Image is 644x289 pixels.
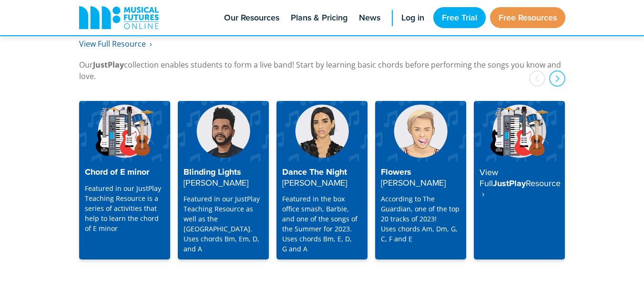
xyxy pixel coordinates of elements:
span: Plans & Pricing [291,11,348,24]
h4: JustPlay [480,167,559,199]
a: Free Resources [490,7,565,28]
strong: [PERSON_NAME] [282,177,347,189]
h4: Dance The Night [282,167,362,188]
a: Blinding Lights[PERSON_NAME] Featured in our JustPlay Teaching Resource as well as the [GEOGRAPHI... [178,101,269,259]
a: Dance The Night[PERSON_NAME] Featured in the box office smash, Barbie, and one of the songs of th... [276,101,368,259]
span: News [359,11,380,24]
strong: Resource ‎ › [480,177,561,200]
strong: [PERSON_NAME] [184,177,248,189]
p: According to The Guardian, one of the top 20 tracks of 2023! Uses chords Am, Dm, G, C, F and E [381,194,460,244]
a: View FullJustPlayResource ‎ › [474,101,565,259]
strong: View Full [480,166,498,189]
a: Free Trial [433,7,486,28]
h4: Chord of E minor [85,167,164,178]
a: Chord of E minor Featured in our JustPlay Teaching Resource is a series of activities that help t... [79,101,170,259]
strong: [PERSON_NAME] [381,177,446,189]
strong: JustPlay [93,60,124,70]
div: prev [529,70,545,87]
div: next [549,70,565,87]
p: Featured in our JustPlay Teaching Resource is a series of activities that help to learn the chord... [85,183,164,233]
p: Featured in the box office smash, Barbie, and one of the songs of the Summer for 2023. Uses chord... [282,194,362,254]
a: Flowers[PERSON_NAME] According to The Guardian, one of the top 20 tracks of 2023!Uses chords Am, ... [375,101,466,259]
a: View Full Resource‎‏‏‎ ‎ › [79,39,152,50]
span: View Full Resource‎‏‏‎ ‎ › [79,39,152,49]
p: Our collection enables students to form a live band! Start by learning basic chords before perfor... [79,59,565,82]
span: Log in [401,11,424,24]
h4: Flowers [381,167,460,188]
h4: Blinding Lights [184,167,263,188]
span: Our Resources [224,11,279,24]
p: Featured in our JustPlay Teaching Resource as well as the [GEOGRAPHIC_DATA]. Uses chords Bm, Em, ... [184,194,263,254]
